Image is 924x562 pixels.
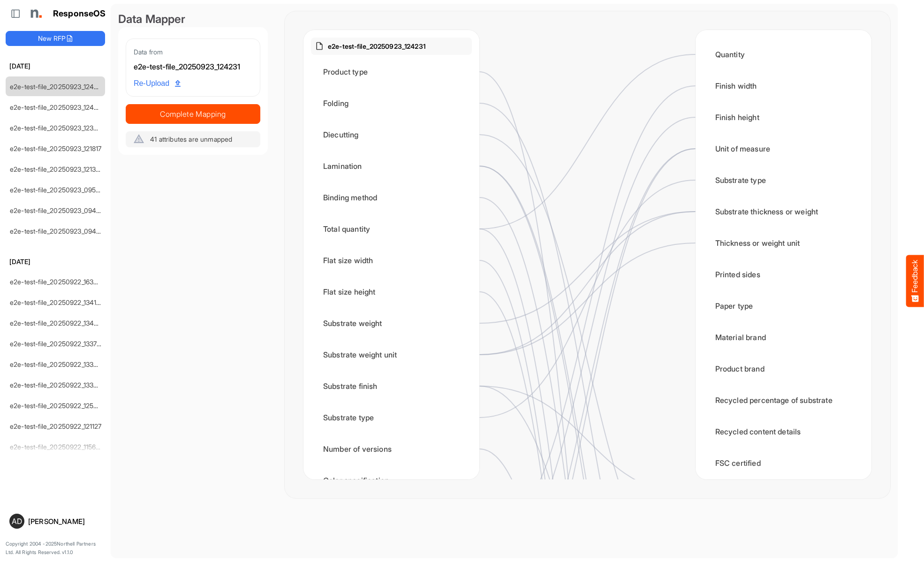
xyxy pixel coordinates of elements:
[26,4,45,23] img: Northell
[10,340,105,348] a: e2e-test-file_20250922_133735
[311,246,472,275] div: Flat size width
[10,83,104,91] a: e2e-test-file_20250923_124231
[53,9,106,19] h1: ResponseOS
[150,135,232,143] span: 41 attributes are unmapped
[10,319,107,327] a: e2e-test-file_20250922_134044
[134,46,252,57] div: Data from
[126,107,260,121] span: Complete Mapping
[311,340,472,369] div: Substrate weight unit
[703,323,864,352] div: Material brand
[10,165,105,173] a: e2e-test-file_20250923_121340
[703,448,864,478] div: FSC certified
[311,57,472,86] div: Product type
[703,103,864,132] div: Finish height
[10,298,104,306] a: e2e-test-file_20250922_134123
[10,278,105,286] a: e2e-test-file_20250922_163414
[328,41,425,51] p: e2e-test-file_20250923_124231
[118,11,268,27] div: Data Mapper
[311,466,472,495] div: Color specification
[311,214,472,243] div: Total quantity
[703,354,864,383] div: Product brand
[6,540,105,556] p: Copyright 2004 - 2025 Northell Partners Ltd. All Rights Reserved. v 1.1.0
[10,206,109,214] a: e2e-test-file_20250923_094940
[6,257,105,267] h6: [DATE]
[311,403,472,432] div: Substrate type
[134,61,252,73] div: e2e-test-file_20250923_124231
[311,434,472,463] div: Number of versions
[10,124,106,132] a: e2e-test-file_20250923_123854
[10,402,106,410] a: e2e-test-file_20250922_125530
[703,386,864,415] div: Recycled percentage of substrate
[311,372,472,401] div: Substrate finish
[6,61,105,71] h6: [DATE]
[311,120,472,149] div: Diecutting
[10,103,106,111] a: e2e-test-file_20250923_124005
[6,31,105,46] button: New RFP
[28,518,101,525] div: [PERSON_NAME]
[10,381,104,389] a: e2e-test-file_20250922_133214
[10,422,102,430] a: e2e-test-file_20250922_121127
[703,291,864,320] div: Paper type
[311,89,472,118] div: Folding
[311,152,472,181] div: Lamination
[906,255,924,307] button: Feedback
[703,228,864,258] div: Thickness or weight unit
[10,186,107,194] a: e2e-test-file_20250923_095507
[130,75,184,92] a: Re-Upload
[703,40,864,69] div: Quantity
[10,360,106,368] a: e2e-test-file_20250922_133449
[12,517,22,525] span: AD
[311,277,472,306] div: Flat size height
[703,417,864,446] div: Recycled content details
[703,260,864,289] div: Printed sides
[311,309,472,338] div: Substrate weight
[703,134,864,163] div: Unit of measure
[134,77,181,90] span: Re-Upload
[126,104,260,124] button: Complete Mapping
[311,183,472,212] div: Binding method
[703,71,864,100] div: Finish width
[703,166,864,195] div: Substrate type
[10,144,102,152] a: e2e-test-file_20250923_121817
[10,227,106,235] a: e2e-test-file_20250923_094821
[703,197,864,226] div: Substrate thickness or weight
